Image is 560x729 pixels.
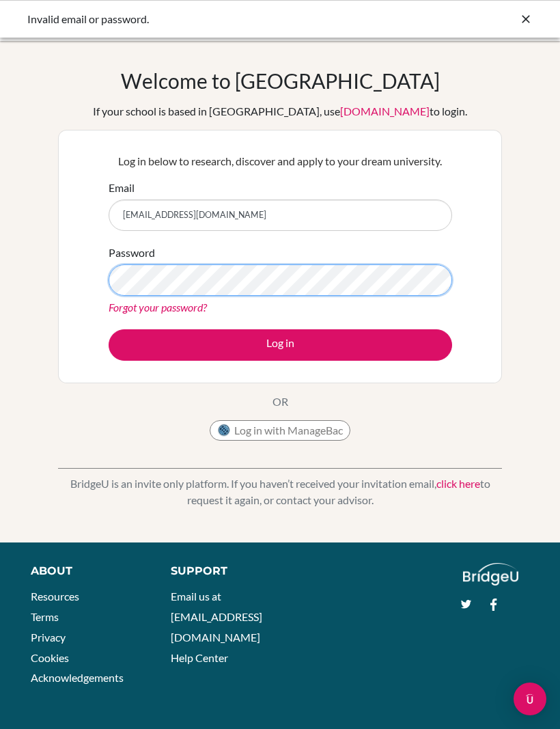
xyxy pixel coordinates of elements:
p: OR [272,394,288,410]
a: [DOMAIN_NAME] [340,105,430,118]
a: click here [436,477,480,490]
p: BridgeU is an invite only platform. If you haven’t received your invitation email, to request it ... [58,476,502,508]
a: Privacy [31,631,66,644]
label: Email [109,180,135,196]
button: Log in [109,329,452,361]
div: Invalid email or password. [27,11,328,27]
a: Acknowledgements [31,671,124,684]
p: Log in below to research, discover and apply to your dream university. [109,153,452,169]
button: Log in with ManageBac [210,420,350,441]
a: Cookies [31,651,69,664]
a: Terms [31,610,59,623]
label: Password [109,245,155,261]
a: Forgot your password? [109,301,207,314]
div: Open Intercom Messenger [514,683,546,715]
div: About [31,563,140,579]
img: logo_white@2x-f4f0deed5e89b7ecb1c2cc34c3e3d731f90f0f143d5ea2071677605dd97b5244.png [463,563,518,586]
h1: Welcome to [GEOGRAPHIC_DATA] [121,68,440,93]
a: Resources [31,590,79,603]
a: Help Center [171,651,228,664]
a: Email us at [EMAIL_ADDRESS][DOMAIN_NAME] [171,590,262,643]
div: Support [171,563,268,579]
div: If your school is based in [GEOGRAPHIC_DATA], use to login. [93,103,467,120]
